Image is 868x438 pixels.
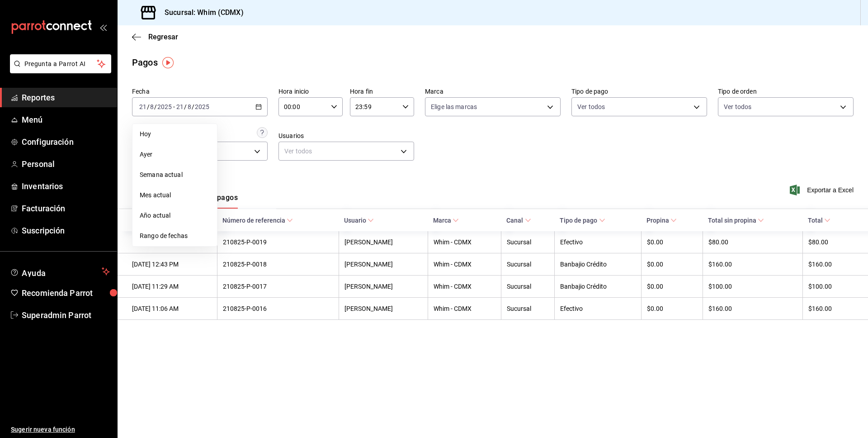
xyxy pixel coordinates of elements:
div: 210825-P-0017 [223,283,333,290]
span: Facturación [22,202,110,214]
label: Fecha [132,88,268,95]
span: Recomienda Parrot [22,287,110,299]
span: Marca [433,217,459,224]
span: Número de referencia [222,217,293,224]
div: $0.00 [647,283,697,290]
div: $0.00 [647,305,697,312]
span: Regresar [148,33,178,41]
button: Ver pagos [203,193,238,209]
label: Hora fin [350,88,414,95]
div: [PERSON_NAME] [344,238,422,246]
span: Total sin propina [708,217,764,224]
div: Efectivo [560,238,635,246]
input: -- [150,103,154,110]
div: 210825-P-0019 [223,238,333,246]
span: Semana actual [140,170,210,180]
input: -- [139,103,147,110]
div: Sucursal [507,238,549,246]
h3: Sucursal: Whim (CDMX) [157,7,244,18]
div: Whim - CDMX [434,261,496,268]
span: Total [808,217,830,224]
div: [DATE] 11:06 AM [132,305,212,312]
button: Exportar a Excel [792,185,854,195]
span: Rango de fechas [140,231,210,241]
div: Whim - CDMX [434,238,496,246]
div: $0.00 [647,238,697,246]
span: Sugerir nueva función [11,425,110,434]
div: [DATE] 11:29 AM [132,283,212,290]
input: ---- [157,103,172,110]
div: [PERSON_NAME] [344,261,422,268]
button: open_drawer_menu [99,24,107,31]
div: Whim - CDMX [434,283,496,290]
button: Regresar [132,33,178,41]
div: $100.00 [808,283,854,290]
div: $100.00 [708,283,797,290]
span: Configuración [22,136,110,148]
div: Ver todos [278,142,414,161]
span: - [173,103,175,110]
span: Personal [22,158,110,170]
div: [DATE] 12:43 PM [132,261,212,268]
div: $160.00 [708,305,797,312]
span: / [147,103,150,110]
span: Ayer [140,150,210,159]
span: Propina [646,217,677,224]
span: Usuario [344,217,374,224]
span: Año actual [140,211,210,220]
div: $80.00 [808,238,854,246]
span: Hoy [140,129,210,139]
div: $160.00 [708,261,797,268]
span: Tipo de pago [560,217,605,224]
div: 210825-P-0016 [223,305,333,312]
label: Marca [425,88,561,95]
button: Pregunta a Parrot AI [10,54,111,73]
div: $0.00 [647,261,697,268]
input: -- [187,103,192,110]
img: Tooltip marker [162,57,174,68]
a: Pregunta a Parrot AI [6,66,111,75]
div: Efectivo [560,305,635,312]
div: Banbajio Crédito [560,261,635,268]
span: Inventarios [22,180,110,192]
div: Sucursal [507,305,549,312]
div: Whim - CDMX [434,305,496,312]
span: Superadmin Parrot [22,309,110,321]
span: Ver todos [577,102,605,111]
div: $80.00 [708,238,797,246]
input: ---- [194,103,210,110]
label: Tipo de orden [718,88,854,95]
span: Ayuda [22,266,98,277]
div: Banbajio Crédito [560,283,635,290]
div: Sucursal [507,261,549,268]
div: Pagos [132,56,158,69]
label: Usuarios [278,133,414,139]
span: Menú [22,114,110,126]
div: Sucursal [507,283,549,290]
span: Pregunta a Parrot AI [24,59,97,69]
div: 210825-P-0018 [223,261,333,268]
span: / [192,103,194,110]
div: [PERSON_NAME] [344,283,422,290]
div: $160.00 [808,261,854,268]
input: -- [176,103,184,110]
span: Suscripción [22,224,110,237]
div: [PERSON_NAME] [344,305,422,312]
label: Tipo de pago [571,88,707,95]
label: Hora inicio [278,88,343,95]
span: Reportes [22,91,110,104]
span: Elige las marcas [431,102,477,111]
div: $160.00 [808,305,854,312]
span: Ver todos [724,102,751,111]
span: Mes actual [140,190,210,200]
span: Canal [506,217,531,224]
span: / [154,103,157,110]
span: / [184,103,187,110]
